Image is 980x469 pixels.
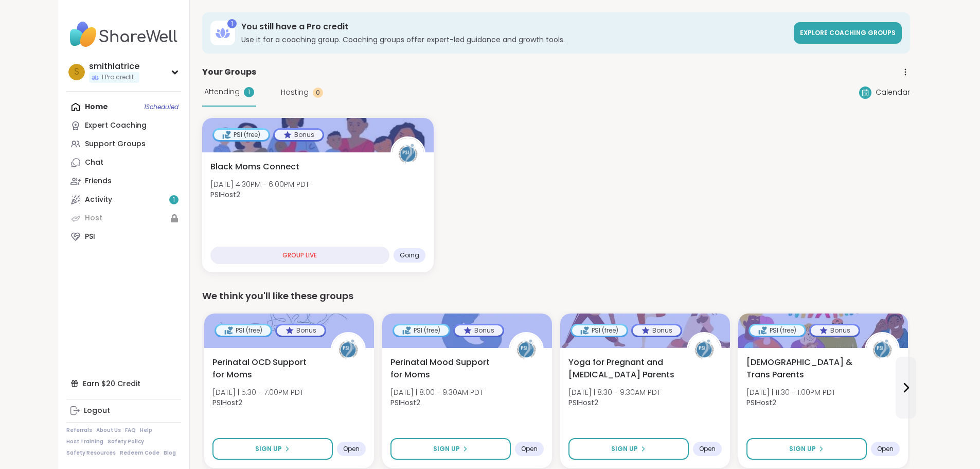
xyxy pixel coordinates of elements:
a: Support Groups [66,135,181,153]
button: Sign Up [568,438,689,460]
a: Safety Resources [66,449,116,457]
a: Referrals [66,427,92,434]
div: Bonus [633,325,681,336]
span: s [74,65,79,79]
div: We think you'll like these groups [202,289,910,303]
div: 1 [227,19,237,28]
span: [DATE] | 8:30 - 9:30AM PDT [568,387,661,397]
div: Host [85,213,102,223]
span: Sign Up [433,444,460,454]
span: Sign Up [789,444,816,454]
span: Sign Up [255,444,282,454]
a: Explore Coaching Groups [794,22,902,44]
div: Activity [85,195,112,205]
div: PSI (free) [750,325,805,336]
a: Safety Policy [108,438,144,445]
b: PSIHost2 [568,397,598,408]
span: [DATE] | 5:30 - 7:00PM PDT [212,387,304,397]
span: [DATE] | 8:00 - 9:30AM PDT [390,387,483,397]
div: PSI (free) [214,130,269,140]
b: PSIHost2 [746,397,776,408]
div: 0 [313,88,323,98]
b: PSIHost2 [390,397,420,408]
div: GROUP LIVE [210,247,390,264]
img: PSIHost2 [332,334,364,366]
span: [DATE] | 11:30 - 1:00PM PDT [746,387,835,397]
img: PSIHost2 [866,334,898,366]
span: Perinatal Mood Support for Moms [390,356,497,381]
a: Help [140,427,152,434]
span: Calendar [876,87,910,98]
span: Black Moms Connect [210,161,299,173]
b: PSIHost2 [212,397,242,408]
div: Bonus [455,325,503,336]
button: Sign Up [390,438,511,460]
a: Host [66,209,181,228]
div: Support Groups [85,139,146,149]
span: Open [877,445,894,453]
img: PSIHost2 [392,138,424,170]
span: Hosting [281,87,309,98]
span: Your Groups [202,66,256,78]
button: Sign Up [212,438,333,460]
span: Open [343,445,360,453]
a: Host Training [66,438,103,445]
div: Bonus [811,325,859,336]
div: Friends [85,176,112,186]
img: ShareWell Nav Logo [66,16,181,53]
h3: You still have a Pro credit [241,21,788,32]
div: Chat [85,158,103,168]
a: Activity1 [66,190,181,209]
img: PSIHost2 [510,334,542,366]
span: [DATE] 4:30PM - 6:00PM PDT [210,179,309,189]
a: Expert Coaching [66,116,181,135]
div: Bonus [277,325,325,336]
span: Explore Coaching Groups [800,28,896,37]
div: PSI (free) [216,325,271,336]
a: Logout [66,402,181,420]
div: Logout [84,406,110,416]
img: PSIHost2 [688,334,720,366]
div: Earn $20 Credit [66,374,181,393]
span: Going [400,251,419,259]
a: Friends [66,172,181,190]
a: Chat [66,153,181,172]
div: PSI (free) [394,325,449,336]
span: Attending [204,86,240,97]
span: Yoga for Pregnant and [MEDICAL_DATA] Parents [568,356,675,381]
b: PSIHost2 [210,189,240,200]
button: Sign Up [746,438,867,460]
span: Open [699,445,716,453]
div: PSI [85,232,95,242]
span: Sign Up [611,444,638,454]
span: [DEMOGRAPHIC_DATA] & Trans Parents [746,356,853,381]
div: Bonus [275,130,323,140]
span: 1 Pro credit [101,73,134,82]
a: PSI [66,228,181,246]
a: About Us [96,427,121,434]
a: Redeem Code [120,449,159,457]
div: Expert Coaching [85,120,147,131]
a: Blog [164,449,176,457]
span: 1 [173,196,175,204]
h3: Use it for a coaching group. Coaching groups offer expert-led guidance and growth tools. [241,34,788,45]
div: PSI (free) [572,325,627,336]
a: FAQ [125,427,136,434]
div: smithlatrice [89,61,139,72]
span: Open [521,445,538,453]
div: 1 [244,87,254,97]
span: Perinatal OCD Support for Moms [212,356,319,381]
